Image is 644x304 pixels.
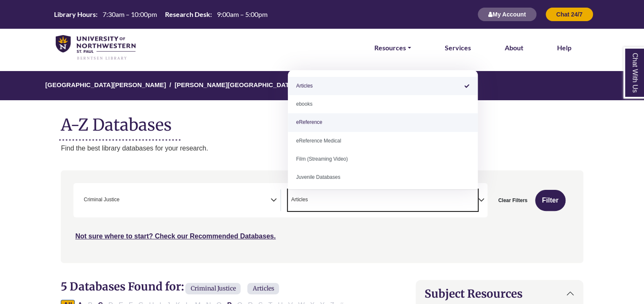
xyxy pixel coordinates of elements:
a: [GEOGRAPHIC_DATA][PERSON_NAME] [45,80,166,88]
th: Library Hours: [51,10,98,19]
a: Help [557,42,571,53]
li: ebooks [288,95,478,113]
nav: breadcrumb [61,71,583,100]
nav: Search filters [61,170,583,263]
a: Not sure where to start? Check our Recommended Databases. [75,233,276,240]
textarea: Search [309,197,313,204]
span: 7:30am – 10:00pm [103,10,157,18]
textarea: Search [121,197,125,204]
th: Research Desk: [162,10,212,19]
li: Criminal Justice [80,196,119,204]
h1: A-Z Databases [61,109,583,134]
p: Find the best library databases for your research. [61,143,583,154]
li: eReference [288,113,478,131]
table: Hours Today [51,10,271,18]
a: About [505,42,523,53]
li: Film (Streaming Video) [288,150,478,168]
a: [PERSON_NAME][GEOGRAPHIC_DATA] [175,80,295,88]
span: Articles [291,196,308,204]
a: Resources [374,42,411,53]
span: Criminal Justice [185,283,241,294]
button: Clear Filters [492,190,533,211]
li: Juvenile Databases [288,168,478,186]
li: Articles [288,196,308,204]
button: Submit for Search Results [535,190,566,211]
span: 5 Databases Found for: [61,279,184,293]
img: library_home [56,35,135,60]
button: My Account [477,7,537,22]
a: Chat 24/7 [545,11,593,18]
a: Services [445,42,471,53]
a: Hours Today [51,10,271,19]
button: Chat 24/7 [545,7,593,22]
span: Articles [247,283,279,294]
a: My Account [477,11,537,18]
span: Criminal Justice [84,196,119,204]
span: 9:00am – 5:00pm [217,10,268,18]
li: Articles [288,77,478,95]
li: eReference Medical [288,132,478,150]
